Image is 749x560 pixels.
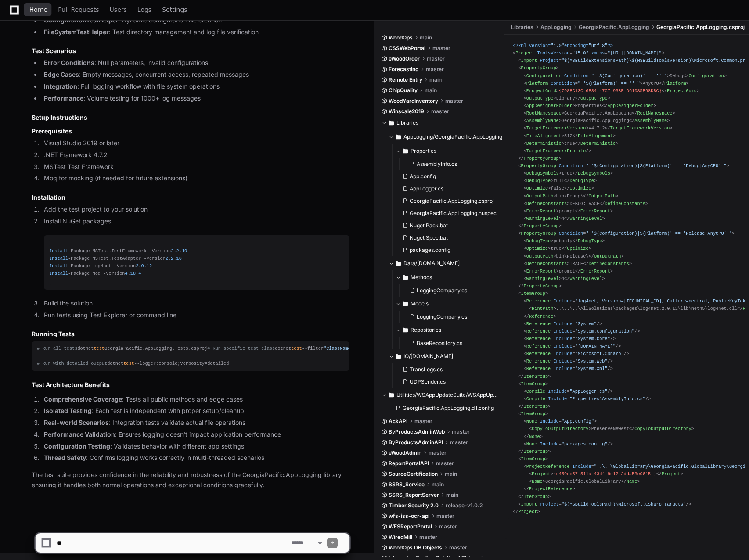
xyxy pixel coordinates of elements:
[553,366,572,371] span: Include
[569,186,591,191] span: Optimize
[526,111,562,116] span: RootNamespace
[575,321,597,326] span: "System"
[521,163,556,169] span: PropertyGroup
[605,201,645,206] span: DefineConstants
[41,298,349,309] li: Build the solution
[526,238,551,244] span: DebugType
[44,83,77,90] strong: Integration
[524,351,629,356] span: < = />
[410,366,443,373] span: TransLogs.cs
[410,234,448,241] span: Nuget Spec.bat
[526,344,551,349] span: Reference
[580,140,616,146] span: Deterministic
[526,351,551,356] span: Reference
[166,256,168,261] span: 2
[410,197,494,205] span: GeorgiaPacific.AppLogging.csproj
[689,73,724,78] span: Configuration
[41,82,349,92] li: : Full logging workflow with file system operations
[171,248,173,254] span: 2
[171,256,173,261] span: 2
[513,50,664,56] span: < = = >
[420,34,432,41] span: main
[411,274,432,281] span: Methods
[524,88,559,93] span: < >
[44,71,79,78] strong: Edge Cases
[518,223,562,229] span: </ >
[49,248,344,278] div: -Package MSTest.TestFramework -Version . . -Package MSTest.TestAdapter -Version . . -Package log4...
[526,140,562,146] span: Deterministic
[396,132,401,142] svg: Directory
[608,103,654,108] span: AppDesignerFolder
[411,300,429,307] span: Models
[524,126,589,131] span: < >
[518,284,562,289] span: </ >
[583,261,632,266] span: </ >
[521,58,537,63] span: Import
[521,231,556,236] span: PropertyGroup
[396,258,401,269] svg: Directory
[524,328,640,334] span: < = />
[94,346,104,351] span: test
[44,28,109,36] strong: FileSystemTestHelper
[526,95,554,101] span: OutputType
[389,108,424,115] span: Winscale2019
[537,50,569,56] span: ToolsVersion
[44,94,83,102] strong: Performance
[664,80,686,86] span: Platform
[578,80,640,86] span: " '$(Platform)' == '' "
[41,310,349,320] li: Run tests using Test Explorer or command line
[526,80,548,86] span: Platform
[569,276,602,281] span: WarningLevel
[656,24,745,31] span: GeorgiaPacific.AppLogging.csproj
[562,246,591,251] span: </ >
[551,43,564,48] span: "1.0"
[399,376,497,388] button: UDPSender.cs
[564,178,597,183] span: </ >
[575,359,608,364] span: "System.Web"
[399,219,497,232] button: Nuget Pack.bat
[553,298,572,304] span: Include
[526,253,554,258] span: OutputPath
[526,201,567,206] span: DefineConstants
[324,346,396,351] span: "ClassName=LogManagerTests"
[58,7,99,12] span: Pull Requests
[136,263,138,269] span: 2
[427,55,445,62] span: master
[37,346,77,351] span: # Run all tests
[526,328,551,334] span: Reference
[567,246,588,251] span: Optimize
[529,313,553,319] span: Reference
[524,253,556,258] span: < >
[524,359,613,364] span: < = />
[569,178,594,183] span: DebugType
[41,70,349,80] li: : Empty messages, concurrent access, repeated messages
[417,161,457,168] span: AssemblyInfo.cs
[382,388,497,402] button: Utilities/WSAppUpdateSuite/WSAppUpdater/WSAppUpdater
[431,108,449,115] span: master
[583,193,618,198] span: </ >
[406,337,497,349] button: BaseRepository.cs
[41,216,349,290] li: Install NuGet packages:
[396,391,497,398] span: Utilities/WSAppUpdateSuite/WSAppUpdater/WSAppUpdater
[524,155,559,161] span: PropertyGroup
[147,263,152,269] span: 12
[532,306,553,311] span: HintPath
[417,287,467,294] span: LoggingCompany.cs
[396,297,502,311] button: Models
[524,268,559,273] span: < >
[575,344,616,349] span: "[DOMAIN_NAME]"
[589,253,624,258] span: </ >
[410,378,446,385] span: UDPSender.cs
[526,336,551,341] span: Reference
[49,256,68,261] span: Install
[518,373,551,379] span: </ >
[578,133,613,138] span: FileAlignment
[573,50,589,56] span: "15.0"
[559,88,662,93] span: {7988C13C-6B34-47C7-933E-D61085B98DBC}
[44,59,94,66] strong: Error Conditions
[526,178,551,183] span: DebugType
[432,45,450,52] span: master
[138,271,141,276] span: 4
[389,87,418,94] span: ChipQuality
[524,73,670,78] span: < = >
